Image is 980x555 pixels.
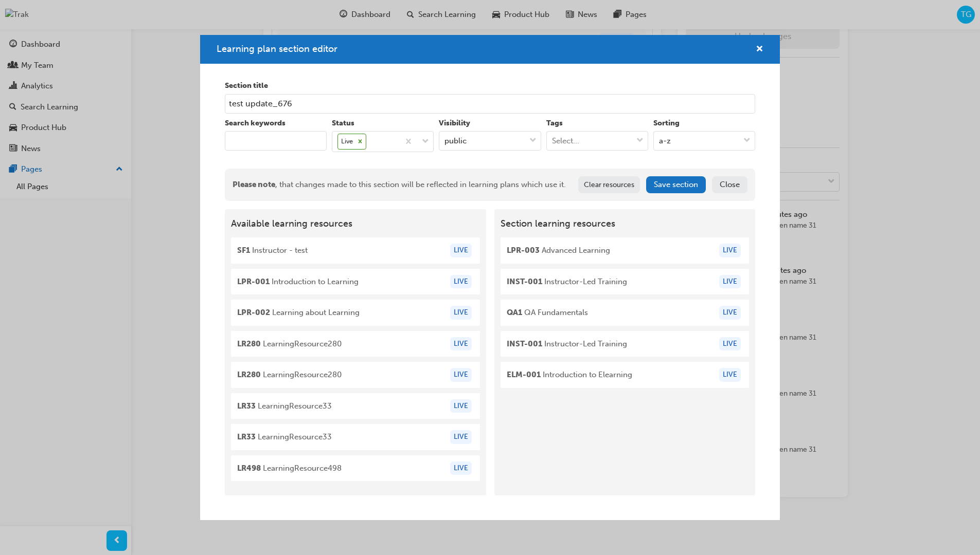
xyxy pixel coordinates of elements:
[712,176,747,193] button: Close
[552,135,579,147] div: Select...
[237,462,342,474] span: LearningResource498
[231,424,480,450] div: LR33 LearningResource33LIVE
[450,306,472,320] div: LIVE
[719,244,741,257] div: LIVE
[653,118,755,129] label: Sorting
[719,275,741,289] div: LIVE
[233,179,566,191] div: , that changes made to this section will be reflected in learning plans which use it.
[422,135,429,149] span: down-icon
[501,331,750,357] div: INST-001 Instructor-Led TrainingLIVE
[237,432,256,441] span: LR33
[237,338,342,350] span: LearningResource280
[237,339,261,348] span: LR280
[231,218,480,230] span: Available learning resources
[719,337,741,351] div: LIVE
[507,277,542,286] span: INST-001
[338,134,354,149] div: Live
[719,368,741,382] div: LIVE
[231,300,480,326] div: LPR-002 Learning about LearningLIVE
[578,176,640,193] button: Clear resources
[501,237,750,264] div: LPR-003 Advanced LearningLIVE
[217,43,337,54] span: Learning plan section editor
[756,45,763,54] span: cross-icon
[450,399,472,413] div: LIVE
[225,80,756,92] label: Section title
[237,401,256,411] span: LR33
[225,94,756,114] input: section-title
[450,275,472,289] div: LIVE
[743,134,751,147] span: down-icon
[507,338,627,350] span: Instructor-Led Training
[507,369,632,381] span: Introduction to Elearning
[507,245,610,256] span: Advanced Learning
[501,362,750,388] div: ELM-001 Introduction to ElearningLIVE
[507,308,522,317] span: QA1
[450,244,472,257] div: LIVE
[450,461,472,475] div: LIVE
[450,337,472,351] div: LIVE
[233,180,275,189] span: Please note
[225,131,327,151] input: keyword
[237,400,332,412] span: LearningResource33
[659,135,671,147] div: a-z
[501,300,750,326] div: QA1 QA FundamentalsLIVE
[507,307,588,319] span: QA Fundamentals
[646,176,706,193] button: Save section
[237,464,261,473] span: LR498
[636,134,644,147] span: down-icon
[237,277,270,286] span: LPR-001
[231,455,480,482] div: LR498 LearningResource498LIVE
[200,35,780,521] div: Learning plan section editor
[231,362,480,388] div: LR280 LearningResource280LIVE
[237,246,250,255] span: SF1
[237,308,270,317] span: LPR-002
[237,369,342,381] span: LearningResource280
[444,135,467,147] div: public
[507,276,627,288] span: Instructor-Led Training
[450,368,472,382] div: LIVE
[719,306,741,320] div: LIVE
[450,430,472,444] div: LIVE
[231,393,480,419] div: LR33 LearningResource33LIVE
[231,331,480,357] div: LR280 LearningResource280LIVE
[439,118,541,129] label: Visibility
[231,269,480,295] div: LPR-001 Introduction to LearningLIVE
[546,118,648,129] label: Tags
[231,237,480,264] div: SF1 Instructor - testLIVE
[237,370,261,379] span: LR280
[501,218,750,230] span: Section learning resources
[529,134,537,147] span: down-icon
[237,276,359,288] span: Introduction to Learning
[237,431,332,443] span: LearningResource33
[507,246,540,255] span: LPR-003
[225,118,327,129] label: Search keywords
[237,245,308,256] span: Instructor - test
[501,269,750,295] div: INST-001 Instructor-Led TrainingLIVE
[332,118,434,129] label: Status
[756,43,763,56] button: cross-icon
[507,339,542,348] span: INST-001
[237,307,360,319] span: Learning about Learning
[507,370,541,379] span: ELM-001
